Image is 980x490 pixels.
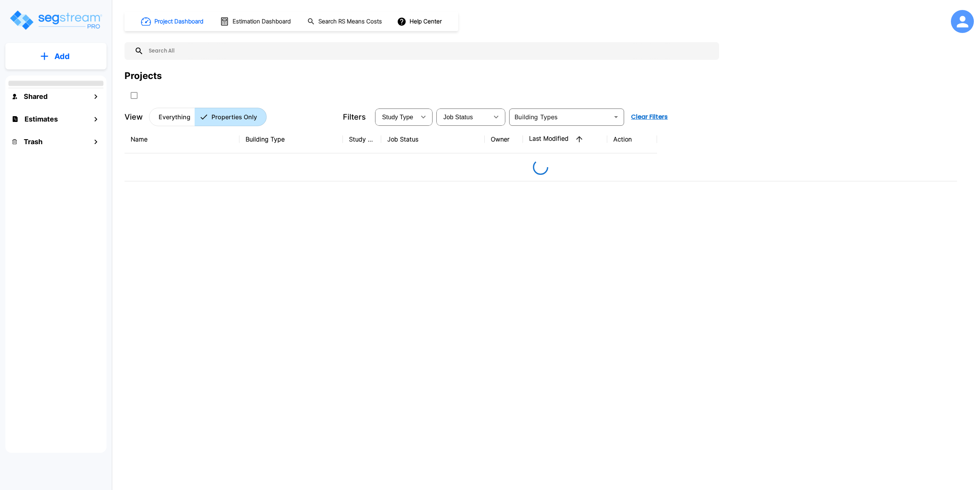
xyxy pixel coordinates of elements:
[138,13,208,30] button: Project Dashboard
[304,14,386,29] button: Search RS Means Costs
[144,42,715,60] input: Search All
[628,109,671,125] button: Clear Filters
[54,51,70,62] p: Add
[443,114,473,120] span: Job Status
[438,106,488,128] div: Select
[195,108,267,126] button: Properties Only
[9,9,103,31] img: Logo
[25,114,58,124] h1: Estimates
[511,112,609,122] input: Building Types
[149,108,267,126] div: Platform
[24,136,43,147] h1: Trash
[395,14,445,29] button: Help Center
[217,13,295,30] button: Estimation Dashboard
[149,108,195,126] button: Everything
[125,111,143,123] p: View
[211,112,257,122] p: Properties Only
[343,125,381,153] th: Study Type
[126,88,142,103] button: SelectAll
[125,125,239,153] th: Name
[125,69,162,83] div: Projects
[154,17,203,26] h1: Project Dashboard
[382,114,413,120] span: Study Type
[377,106,416,128] div: Select
[159,112,190,122] p: Everything
[611,112,621,122] button: Open
[523,125,607,153] th: Last Modified
[318,17,382,26] h1: Search RS Means Costs
[24,91,48,102] h1: Shared
[485,125,523,153] th: Owner
[233,17,291,26] h1: Estimation Dashboard
[607,125,657,153] th: Action
[343,111,366,123] p: Filters
[239,125,343,153] th: Building Type
[5,45,107,67] button: Add
[381,125,485,153] th: Job Status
